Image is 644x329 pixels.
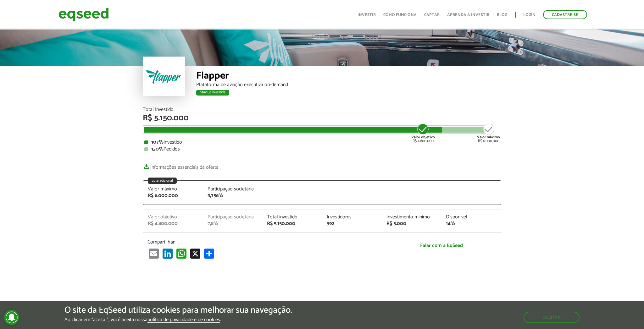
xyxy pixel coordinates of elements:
strong: Valor objetivo [411,134,435,140]
a: Aprenda a investir [447,13,489,17]
p: Compartilhar: [147,239,377,245]
button: Aceitar [524,312,580,323]
img: EqSeed [58,6,109,23]
a: WhatsApp [175,248,188,259]
div: R$ 5.000 [386,221,437,226]
div: R$ 4.800.000 [148,221,198,226]
div: Investimento mínimo [386,215,437,220]
div: Disponível [446,215,496,220]
div: R$ 5.150.000 [267,221,317,226]
a: Falar com a EqSeed [386,239,497,252]
div: Plataforma de aviação executiva on-demand [196,82,501,87]
div: R$ 6.000.000 [477,123,500,143]
h5: O site da EqSeed utiliza cookies para melhorar sua navegação. [64,305,292,315]
div: Investido [144,140,500,145]
div: Lote adicional [148,178,177,184]
div: 9,756% [208,193,258,198]
div: R$ 4.800.000 [411,123,435,143]
p: Ao clicar em "aceitar", você aceita nossa . [64,317,292,323]
div: 392 [327,221,377,226]
a: Cadastre-se [543,10,587,19]
div: Investidores [327,215,377,220]
a: Email [147,248,160,259]
div: R$ 5.150.000 [143,114,501,122]
div: Valor máximo [148,187,198,192]
a: política de privacidade e de cookies [147,317,220,323]
a: Investir [358,13,376,17]
div: Participação societária [208,187,258,192]
a: X [189,248,202,259]
strong: Valor máximo [477,134,500,140]
strong: 130% [151,145,164,153]
div: R$ 6.000.000 [148,193,198,198]
a: Share [203,248,215,259]
div: Participação societária [208,215,258,220]
div: Flapper [196,71,501,82]
a: LinkedIn [161,248,174,259]
div: Startup investida [196,90,229,96]
a: Login [523,13,536,17]
div: 7,8% [208,221,258,226]
div: Pedidos [144,147,500,152]
a: Blog [497,13,507,17]
strong: 107% [151,138,164,146]
a: Captar [424,13,440,17]
a: Informações essenciais da oferta [143,161,219,170]
div: Total investido [267,215,317,220]
div: Valor objetivo [148,215,198,220]
a: Como funciona [383,13,417,17]
div: Total Investido [143,107,501,112]
div: 14% [446,221,496,226]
